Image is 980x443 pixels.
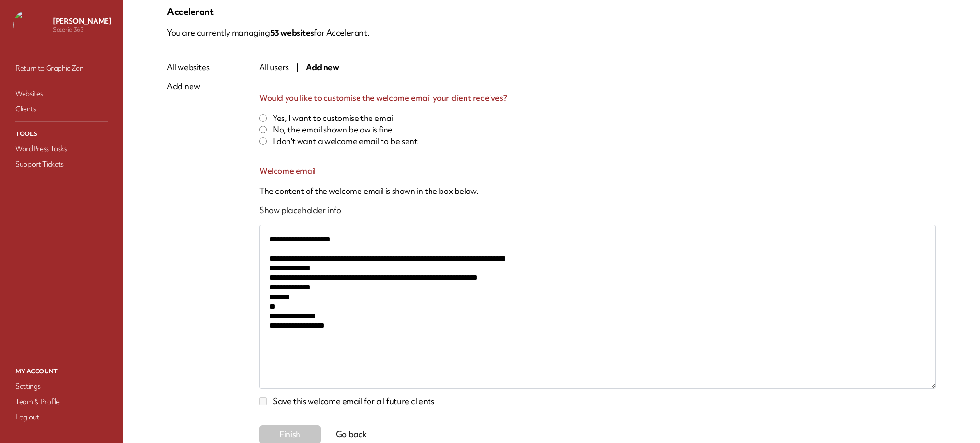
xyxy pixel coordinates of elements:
[259,186,936,196] p: The content of the welcome email is shown in the box below.
[13,102,109,116] a: Clients
[259,165,936,177] p: Welcome email
[53,16,111,26] p: [PERSON_NAME]
[259,61,288,72] span: All users
[273,125,393,134] label: No, the email shown below is fine
[296,61,299,72] span: |
[273,136,417,146] label: I don't want a welcome email to be sent
[13,380,109,393] a: Settings
[259,205,936,215] p: Show placeholder info
[13,87,109,100] a: Websites
[13,61,109,75] a: Return to Graphic Zen
[13,142,109,156] a: WordPress Tasks
[53,26,111,34] p: Soteria 365
[167,6,936,17] p: Accelerant
[13,157,109,171] a: Support Tickets
[270,27,314,38] span: 53 website
[311,27,314,38] span: s
[13,395,109,408] a: Team & Profile
[13,365,109,378] p: My Account
[13,128,109,140] p: Tools
[167,23,936,42] p: You are currently managing for Accelerant.
[167,81,209,92] div: Add new
[167,61,209,73] div: All websites
[259,92,936,104] p: Would you like to customise the welcome email your client receives?
[13,410,109,424] a: Log out
[273,395,434,407] label: Save this welcome email for all future clients
[306,61,339,72] span: Add new
[273,113,394,123] label: Yes, I want to customise the email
